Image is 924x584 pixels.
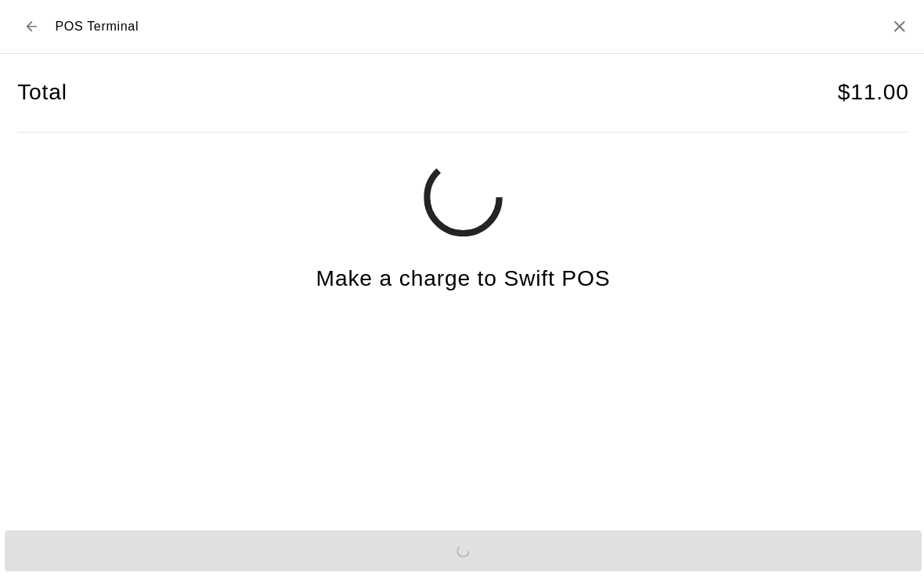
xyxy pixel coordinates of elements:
[19,13,47,41] button: Back to checkout
[19,79,68,106] h4: Total
[886,17,905,36] button: Close
[19,13,139,41] div: POS Terminal
[834,79,905,106] h4: $ 11.00
[316,264,608,291] h4: Make a charge to Swift POS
